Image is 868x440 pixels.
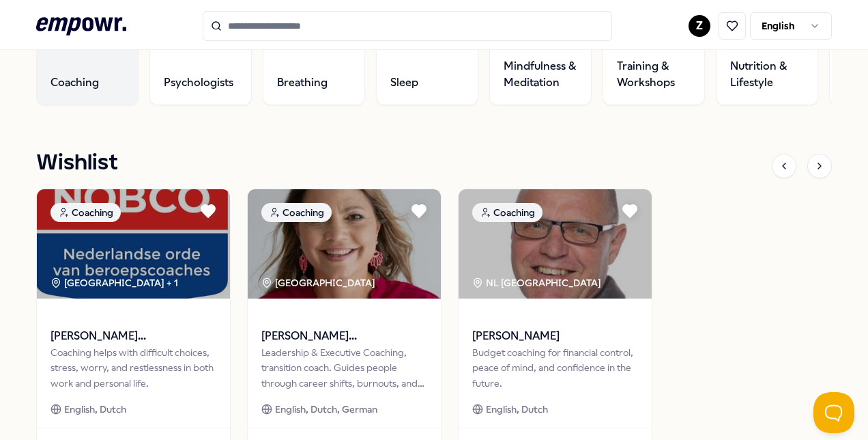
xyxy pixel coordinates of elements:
img: package image [459,189,652,299]
span: [PERSON_NAME] [472,327,638,345]
div: Coaching [50,203,121,222]
div: NL [GEOGRAPHIC_DATA] [472,275,603,290]
span: Breathing [277,74,328,91]
span: English, Dutch [64,402,126,417]
span: Coaching [50,74,99,91]
div: Budget coaching for financial control, peace of mind, and confidence in the future. [472,345,638,391]
input: Search for products, categories or subcategories [203,11,612,41]
span: Mindfulness & Meditation [504,58,577,91]
a: Breathing [263,3,365,105]
a: Sleep [376,3,478,105]
img: package image [37,189,230,299]
span: Psychologists [164,74,233,91]
img: package image [248,189,441,299]
span: [PERSON_NAME] Coaching*Facilitation*Teams [261,327,427,345]
div: [GEOGRAPHIC_DATA] + 1 [50,275,178,290]
a: Nutrition & Lifestyle [716,3,818,105]
a: Mindfulness & Meditation [489,3,592,105]
span: Nutrition & Lifestyle [730,58,804,91]
div: Leadership & Executive Coaching, transition coach. Guides people through career shifts, burnouts,... [261,345,427,391]
button: Z [689,15,710,37]
div: Coaching [472,203,542,222]
a: Psychologists [149,3,252,105]
a: Coaching [36,3,139,105]
span: [PERSON_NAME][GEOGRAPHIC_DATA] [50,327,216,345]
div: Coaching [261,203,332,222]
div: [GEOGRAPHIC_DATA] [261,275,377,290]
span: English, Dutch [486,402,548,417]
iframe: Help Scout Beacon - Open [813,392,854,433]
span: Training & Workshops [617,58,691,91]
a: Training & Workshops [603,3,705,105]
span: Sleep [390,74,418,91]
span: English, Dutch, German [275,402,377,417]
div: Coaching helps with difficult choices, stress, worry, and restlessness in both work and personal ... [50,345,216,391]
h1: Wishlist [36,146,118,180]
